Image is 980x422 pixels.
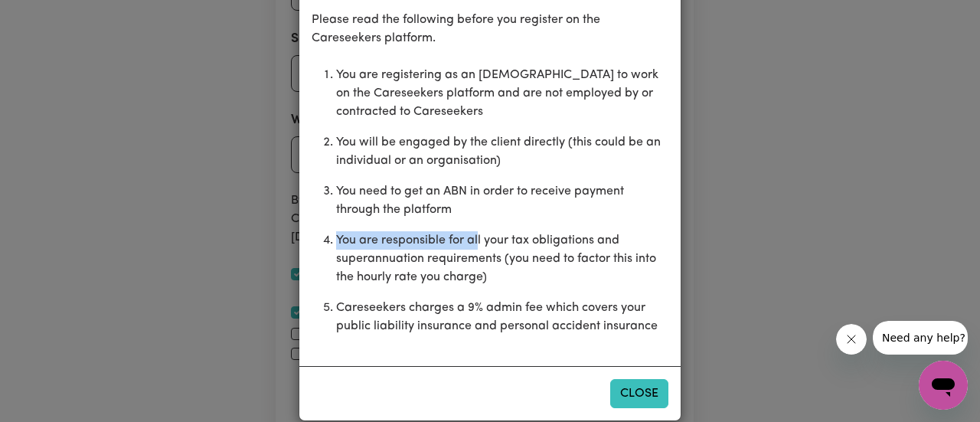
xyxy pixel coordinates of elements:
iframe: 메시징 창을 시작하는 버튼 [919,361,968,410]
li: You are responsible for all your tax obligations and superannuation requirements (you need to fac... [336,225,668,293]
iframe: 메시지 닫기 [836,324,867,355]
button: Close [610,379,668,408]
p: Please read the following before you register on the Careseekers platform. [312,11,668,47]
li: You are registering as an [DEMOGRAPHIC_DATA] to work on the Careseekers platform and are not empl... [336,60,668,127]
li: You will be engaged by the client directly (this could be an individual or an organisation) [336,127,668,176]
li: Careseekers charges a 9% admin fee which covers your public liability insurance and personal acci... [336,293,668,342]
li: You need to get an ABN in order to receive payment through the platform [336,176,668,225]
iframe: 회사에서 보낸 메시지 [873,321,968,355]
